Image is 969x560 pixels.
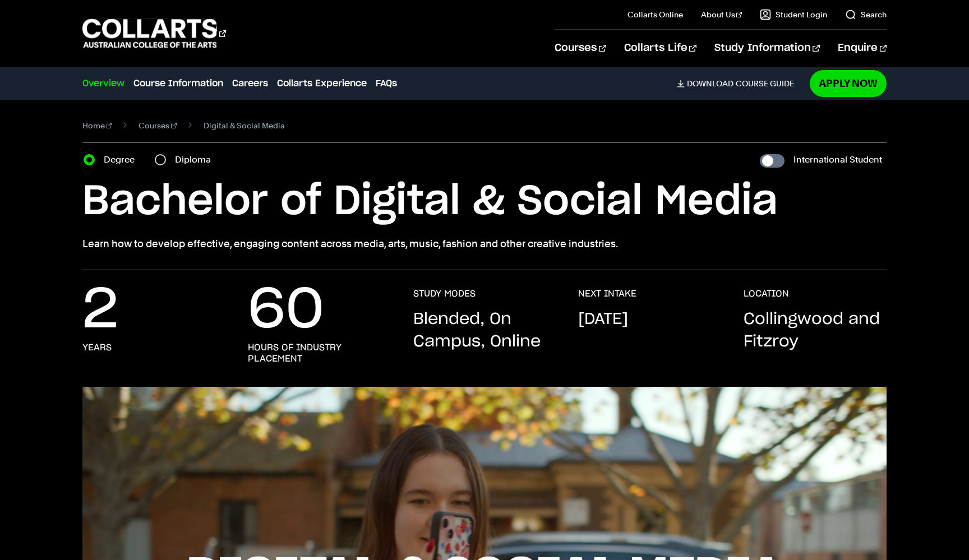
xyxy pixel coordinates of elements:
a: Collarts Life [624,30,696,67]
label: Degree [104,152,141,168]
a: About Us [701,9,742,20]
h3: NEXT INTAKE [578,288,636,299]
p: [DATE] [578,308,628,331]
span: Download [687,78,733,89]
a: Courses [555,30,606,67]
a: Study Information [714,30,820,67]
a: Enquire [838,30,887,67]
label: International Student [793,152,882,168]
p: Collingwood and Fitzroy [744,308,887,353]
a: Student Login [760,9,827,20]
p: Learn how to develop effective, engaging content across media, arts, music, fashion and other cre... [82,236,887,252]
div: Go to homepage [82,17,226,49]
label: Diploma [175,152,218,168]
a: Search [845,9,887,20]
a: Careers [232,77,268,90]
h1: Bachelor of Digital & Social Media [82,177,887,227]
a: DownloadCourse Guide [677,78,803,89]
a: Collarts Experience [277,77,367,90]
h3: hours of industry placement [248,342,391,364]
p: Blended, On Campus, Online [413,308,556,353]
p: 60 [248,288,324,333]
a: Courses [139,118,177,133]
a: FAQs [376,77,397,90]
h3: years [82,342,112,353]
a: Home [82,118,112,133]
h3: STUDY MODES [413,288,476,299]
a: Collarts Online [627,9,683,20]
a: Course Information [133,77,223,90]
a: Apply Now [810,70,887,96]
p: 2 [82,288,118,333]
span: Digital & Social Media [204,118,285,133]
a: Overview [82,77,124,90]
h3: LOCATION [744,288,789,299]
